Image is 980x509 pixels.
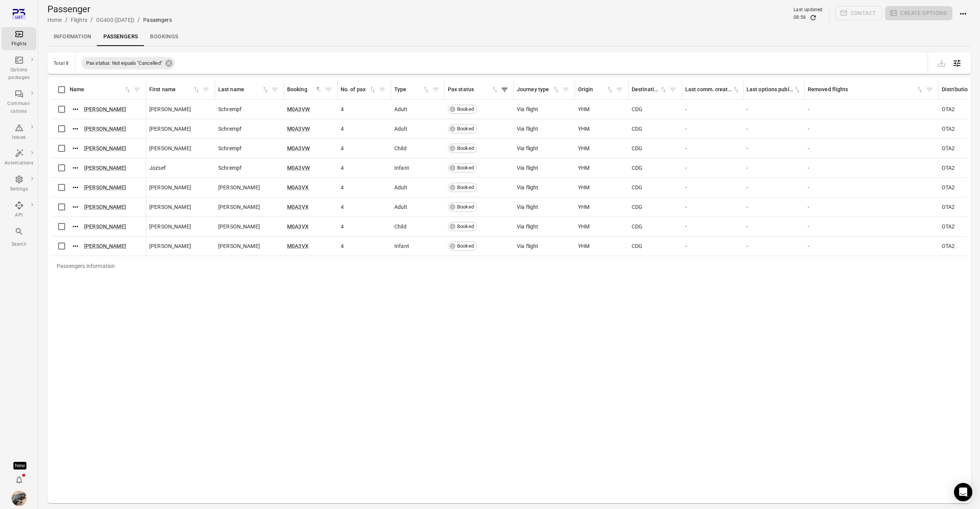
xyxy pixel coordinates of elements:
div: - [808,164,936,172]
div: Last updated [794,6,823,14]
a: M0A3VX [287,223,309,230]
div: - [685,242,740,250]
div: Journey type [517,85,552,94]
div: Sort by last communication created in ascending order [685,85,740,94]
li: / [137,15,140,25]
h1: Passenger [47,3,172,15]
button: Filter by journey type [560,84,572,95]
span: [PERSON_NAME] [149,144,191,152]
div: Booking [287,85,315,94]
a: Flights [2,27,36,50]
span: Booked [454,125,477,133]
span: Schrempf [218,125,242,133]
span: Destination [632,85,667,94]
div: - [685,144,740,152]
button: Search [2,225,36,250]
div: - [808,125,936,133]
div: Sort by last name in ascending order [218,85,269,94]
div: - [685,203,740,211]
div: - [808,242,936,250]
a: M0A3VX [287,243,309,249]
span: OTA2 [942,105,955,113]
button: Filter by pax status [499,84,510,95]
span: First name [149,85,200,94]
a: OG400 ([DATE]) [96,17,134,23]
div: - [808,184,936,191]
span: Please make a selection to create communications [835,6,882,21]
a: M0A3VX [287,184,309,190]
span: Name [70,85,131,94]
div: Passengers information [51,256,121,276]
span: Via flight [517,164,539,172]
div: Settings [5,186,33,193]
button: Filter by name [131,84,143,95]
button: Daníel Benediktsson [8,488,30,509]
span: Filter by last name [269,84,281,95]
a: Automations [2,146,36,169]
span: Child [394,223,407,230]
div: - [746,242,802,250]
span: Booked [454,105,477,113]
button: Filter by origin [614,84,625,95]
span: Filter by booking [323,84,334,95]
span: Via flight [517,105,539,113]
div: Sort by previously removed flights in ascending order [808,85,924,94]
a: M0A3VW [287,106,310,112]
div: First name [149,85,193,94]
span: CDG [632,144,642,152]
span: Via flight [517,125,539,133]
span: YHM [578,242,590,250]
span: Last name [218,85,269,94]
span: Adult [394,184,407,191]
div: Passengers [143,16,172,24]
button: Filter by destination [667,84,679,95]
span: OTA2 [942,144,955,152]
button: Notifications [11,472,27,488]
a: M0A3VW [287,165,310,171]
span: Please make a selection to export [934,59,949,66]
button: Actions [70,182,81,193]
span: OTA2 [942,203,955,211]
a: Settings [2,172,36,195]
button: Actions [70,240,81,252]
div: - [685,164,740,172]
button: Actions [70,123,81,135]
span: OTA2 [942,242,955,250]
div: Sort by destination in ascending order [632,85,667,94]
div: Sort by no. of pax in ascending order [341,85,376,94]
span: YHM [578,223,590,230]
span: 4 [341,164,344,172]
span: Booked [454,242,477,250]
span: YHM [578,125,590,133]
span: Infant [394,242,409,250]
a: API [2,199,36,222]
span: Via flight [517,203,539,211]
a: [PERSON_NAME] [84,145,126,151]
button: Filter by previously removed flights [924,84,935,95]
div: Tooltip anchor [13,462,26,470]
div: Options packages [5,66,33,82]
button: Refresh data [809,14,817,21]
span: [PERSON_NAME] [149,184,191,191]
span: YHM [578,105,590,113]
span: Adult [394,105,407,113]
span: [PERSON_NAME] [149,203,191,211]
span: [PERSON_NAME] [218,242,260,250]
span: Via flight [517,242,539,250]
a: M0A3VW [287,126,310,132]
a: Passengers [97,28,144,46]
a: [PERSON_NAME] [84,165,126,171]
button: Actions [70,162,81,174]
span: OTA2 [942,164,955,172]
span: CDG [632,184,642,191]
a: Flights [71,17,87,23]
li: / [65,15,68,25]
span: [PERSON_NAME] [149,125,191,133]
div: 08:56 [794,14,806,21]
span: YHM [578,144,590,152]
div: - [746,203,802,211]
a: [PERSON_NAME] [84,223,126,230]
